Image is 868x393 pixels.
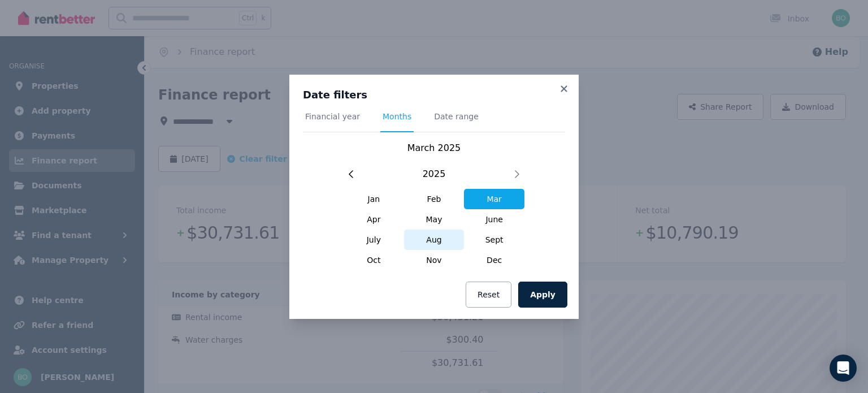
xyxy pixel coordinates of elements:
[305,111,360,122] span: Financial year
[423,167,446,181] span: 2025
[344,250,404,270] span: Oct
[434,111,479,122] span: Date range
[464,250,524,270] span: Dec
[303,111,565,132] nav: Tabs
[404,209,465,230] span: May
[830,355,857,382] div: Open Intercom Messenger
[464,189,524,209] span: Mar
[466,282,511,308] button: Reset
[464,230,524,250] span: Sept
[383,111,411,122] span: Months
[303,88,565,102] h3: Date filters
[404,230,465,250] span: Aug
[518,282,567,308] button: Apply
[407,142,461,153] span: March 2025
[464,209,524,230] span: June
[404,189,465,209] span: Feb
[404,250,465,270] span: Nov
[344,230,404,250] span: July
[344,189,404,209] span: Jan
[344,209,404,230] span: Apr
